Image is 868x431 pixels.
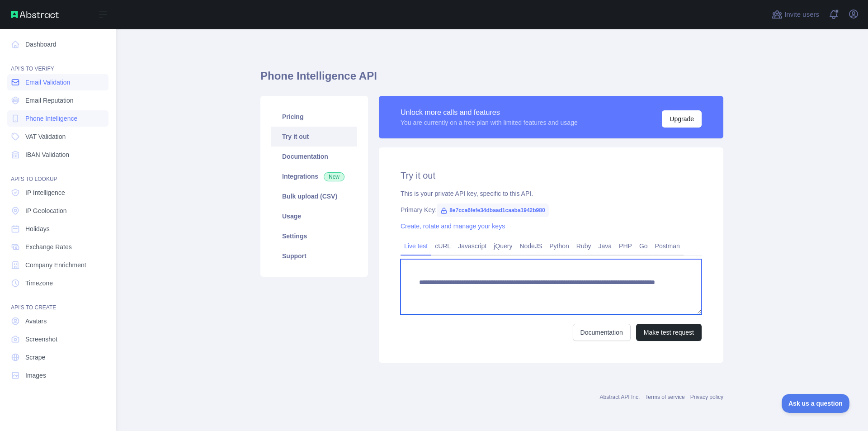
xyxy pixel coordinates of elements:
div: API'S TO LOOKUP [7,165,108,183]
a: NodeJS [516,239,546,253]
a: Live test [401,239,431,253]
span: IP Geolocation [25,206,67,215]
a: Documentation [573,324,631,341]
a: Integrations New [271,166,357,186]
a: IBAN Validation [7,147,108,163]
img: Abstract API [11,11,59,18]
a: Support [271,246,357,266]
span: Email Reputation [25,96,74,105]
a: Java [595,239,616,253]
h1: Phone Intelligence API [260,69,723,90]
span: Images [25,371,46,380]
a: Create, rotate and manage your keys [401,223,505,230]
span: New [324,172,344,181]
a: PHP [615,239,636,253]
span: Phone Intelligence [25,114,77,123]
a: Images [7,367,108,384]
a: Scrape [7,349,108,365]
div: Primary Key: [401,205,702,214]
a: Documentation [271,147,357,166]
button: Make test request [636,324,702,341]
div: This is your private API key, specific to this API. [401,189,702,198]
span: Holidays [25,224,50,233]
span: Screenshot [25,335,57,344]
a: jQuery [490,239,516,253]
a: cURL [431,239,454,253]
a: Company Enrichment [7,257,108,273]
a: Terms of service [645,394,684,400]
a: IP Intelligence [7,185,108,201]
a: Pricing [271,107,357,127]
a: Usage [271,206,357,226]
a: IP Geolocation [7,203,108,219]
a: Ruby [573,239,595,253]
span: Avatars [25,317,47,326]
span: Invite users [784,9,819,20]
span: IBAN Validation [25,150,69,159]
a: Email Validation [7,74,108,90]
span: VAT Validation [25,132,66,141]
a: Holidays [7,221,108,237]
div: Unlock more calls and features [401,107,578,118]
a: Screenshot [7,331,108,347]
a: Phone Intelligence [7,110,108,127]
a: Exchange Rates [7,239,108,255]
a: Abstract API Inc. [600,394,640,400]
iframe: Toggle Customer Support [782,394,850,413]
span: Email Validation [25,78,70,87]
a: Email Reputation [7,92,108,109]
span: Exchange Rates [25,242,72,251]
a: Javascript [454,239,490,253]
span: Company Enrichment [25,260,86,270]
span: 8e7cca6fefe34dbaad1caaba1942b980 [437,204,549,217]
a: Privacy policy [690,394,723,400]
a: Go [636,239,651,253]
a: Bulk upload (CSV) [271,186,357,206]
div: API'S TO VERIFY [7,54,108,72]
span: IP Intelligence [25,188,65,197]
a: Postman [651,239,684,253]
a: Timezone [7,275,108,291]
a: VAT Validation [7,128,108,145]
a: Python [546,239,573,253]
a: Avatars [7,313,108,329]
button: Upgrade [662,110,702,128]
div: You are currently on a free plan with limited features and usage [401,118,578,127]
a: Try it out [271,127,357,147]
button: Invite users [770,7,821,22]
a: Dashboard [7,36,108,52]
span: Scrape [25,353,45,362]
h2: Try it out [401,169,702,182]
div: API'S TO CREATE [7,293,108,311]
a: Settings [271,226,357,246]
span: Timezone [25,279,53,288]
